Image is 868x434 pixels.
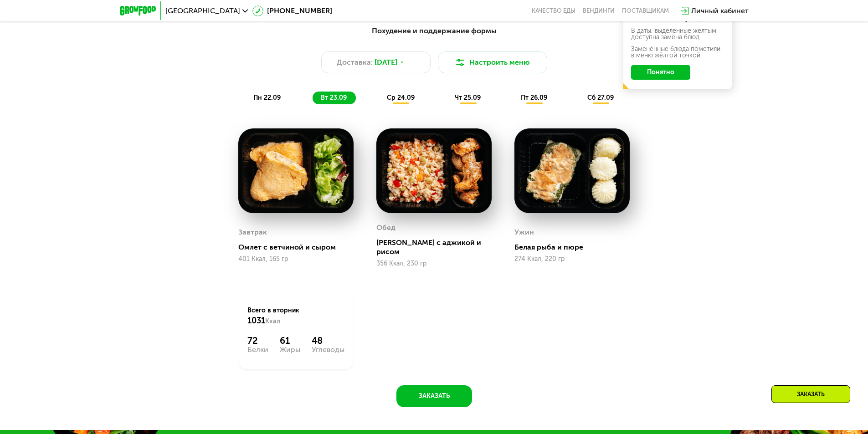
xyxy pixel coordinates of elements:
span: пт 26.09 [521,94,547,102]
span: чт 25.09 [455,94,481,102]
div: Всего в вторник [247,306,344,326]
div: 61 [280,335,300,346]
span: сб 27.09 [587,94,614,102]
div: Углеводы [312,346,344,353]
div: Обед [376,221,395,235]
span: 1031 [247,316,265,326]
div: Похудение и поддержание формы [164,26,704,37]
div: Жиры [280,346,300,353]
div: 401 Ккал, 165 гр [238,255,354,263]
span: ср 24.09 [387,94,415,102]
span: [GEOGRAPHIC_DATA] [165,7,240,15]
span: [DATE] [375,57,397,68]
div: Ваше меню на эту неделю [631,16,724,22]
a: Качество еды [532,7,575,15]
div: Личный кабинет [691,5,749,16]
button: Настроить меню [438,51,547,73]
span: пн 22.09 [253,94,281,102]
div: Омлет с ветчиной и сыром [238,243,361,252]
button: Понятно [631,65,690,80]
div: 48 [312,335,344,346]
div: Завтрак [238,225,267,239]
div: Белая рыба и пюре [514,243,637,252]
div: Ужин [514,225,534,239]
div: поставщикам [622,7,669,15]
a: [PHONE_NUMBER] [252,5,332,16]
span: Ккал [265,317,280,325]
div: В даты, выделенные желтым, доступна замена блюд. [631,28,724,41]
button: Заказать [396,385,472,407]
span: Доставка: [337,57,373,68]
div: Заказать [771,385,850,403]
div: 274 Ккал, 220 гр [514,255,630,263]
div: [PERSON_NAME] с аджикой и рисом [376,238,499,256]
div: 356 Ккал, 230 гр [376,260,492,267]
a: Вендинги [583,7,615,15]
div: Белки [247,346,268,353]
div: Заменённые блюда пометили в меню жёлтой точкой. [631,46,724,59]
div: 72 [247,335,268,346]
span: вт 23.09 [321,94,347,102]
